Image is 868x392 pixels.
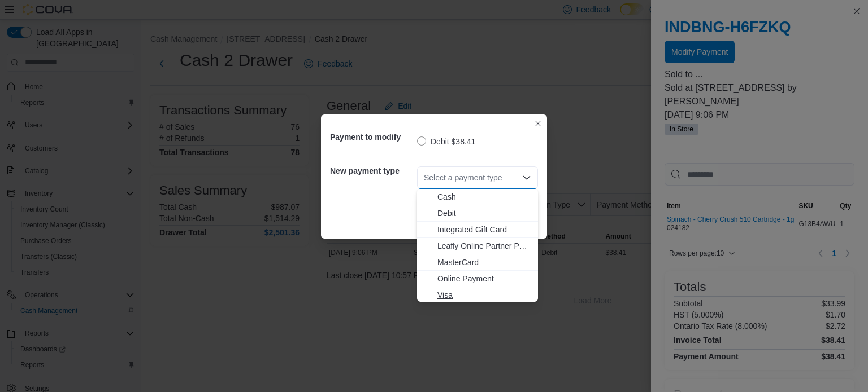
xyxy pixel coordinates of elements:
span: Integrated Gift Card [437,224,531,235]
span: Debit [437,208,531,219]
span: Leafly Online Partner Payment [437,240,531,252]
span: MasterCard [437,257,531,268]
button: Debit [417,205,538,222]
button: Leafly Online Partner Payment [417,238,538,254]
div: Choose from the following options [417,189,538,303]
span: Visa [437,289,531,301]
span: Cash [437,191,531,202]
span: Online Payment [437,273,531,284]
h5: New payment type [330,160,415,182]
button: Cash [417,189,538,205]
button: Closes this modal window [531,117,545,130]
button: Integrated Gift Card [417,222,538,238]
label: Debit $38.41 [417,135,475,148]
button: MasterCard [417,254,538,271]
h5: Payment to modify [330,126,415,148]
button: Visa [417,287,538,303]
input: Accessible screen reader label [424,171,425,184]
button: Close list of options [522,173,531,182]
button: Online Payment [417,271,538,287]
